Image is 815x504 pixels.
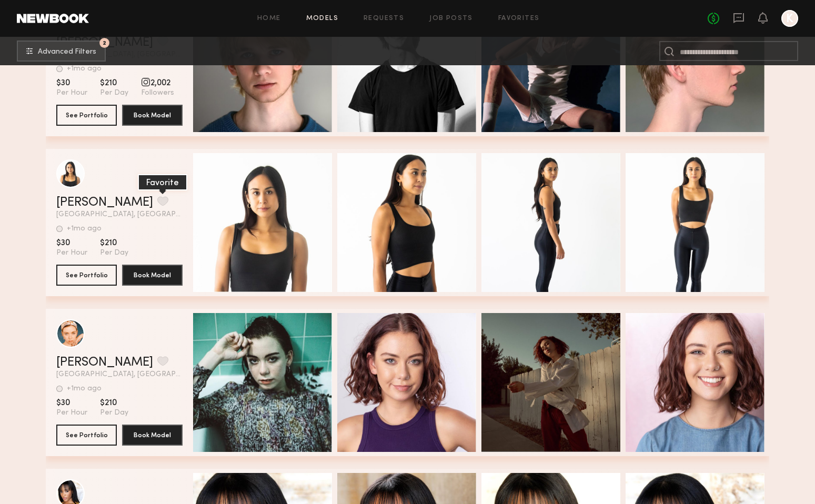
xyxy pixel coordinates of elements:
span: [GEOGRAPHIC_DATA], [GEOGRAPHIC_DATA] [56,371,183,378]
span: Followers [141,88,174,98]
span: Per Hour [56,88,87,98]
span: $210 [100,238,128,248]
span: [GEOGRAPHIC_DATA], [GEOGRAPHIC_DATA] [56,211,183,218]
button: Book Model [122,425,183,446]
button: Book Model [122,105,183,126]
span: Per Day [100,248,128,258]
span: 2 [103,41,106,45]
a: Home [257,15,281,22]
span: Per Day [100,408,128,418]
a: Job Posts [429,15,473,22]
span: Per Hour [56,248,87,258]
span: $30 [56,398,87,408]
button: See Portfolio [56,265,117,286]
button: See Portfolio [56,105,117,126]
a: K [781,10,798,27]
a: Requests [364,15,404,22]
span: Advanced Filters [38,48,96,56]
button: See Portfolio [56,425,117,446]
button: 2Advanced Filters [17,41,106,62]
a: [PERSON_NAME] [56,356,153,369]
span: $30 [56,238,87,248]
span: 2,002 [141,78,174,88]
div: +1mo ago [67,385,102,392]
div: +1mo ago [67,225,102,233]
span: Per Day [100,88,128,98]
a: [PERSON_NAME] [56,196,153,209]
button: Book Model [122,265,183,286]
span: $210 [100,78,128,88]
div: +1mo ago [67,65,102,73]
span: Per Hour [56,408,87,418]
a: Models [306,15,338,22]
span: $210 [100,398,128,408]
span: $30 [56,78,87,88]
a: Favorites [498,15,540,22]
